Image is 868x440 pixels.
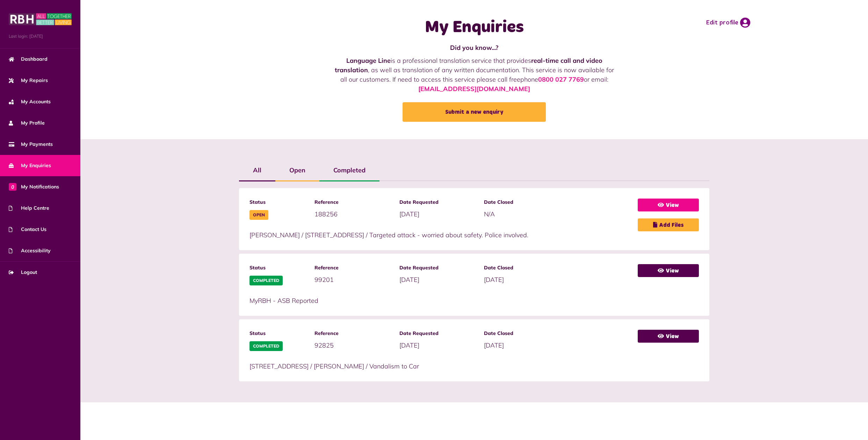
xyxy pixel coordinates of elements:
span: Last login: [DATE] [9,33,72,39]
span: 92825 [314,341,334,349]
span: Status [249,199,308,206]
strong: real-time call and video translation [335,57,602,74]
p: MyRBH - ASB Reported [249,296,631,305]
a: 0800 027 7769 [538,75,584,83]
span: Date Requested [399,330,477,337]
span: Completed [249,276,283,285]
span: Date Requested [399,264,477,271]
span: Date Closed [484,264,562,271]
a: View [638,199,699,211]
strong: Did you know...? [450,44,498,52]
a: Add Files [638,218,699,231]
span: 0 [9,183,16,191]
strong: Language Line [346,57,391,65]
span: 99201 [314,276,334,284]
span: [DATE] [484,276,504,284]
h1: My Enquiries [334,17,614,38]
span: My Profile [9,119,45,127]
span: Date Requested [399,199,477,206]
span: Open [249,210,268,220]
span: 188256 [314,210,338,218]
span: Completed [249,341,283,351]
a: View [638,264,699,277]
span: Status [249,264,308,271]
span: My Payments [9,141,53,148]
span: Date Closed [484,330,562,337]
span: Dashboard [9,55,48,63]
span: My Accounts [9,98,51,105]
a: Edit profile [706,17,750,28]
span: Reference [314,264,392,271]
label: Completed [319,160,379,180]
a: Submit a new enquiry [403,102,546,122]
p: [PERSON_NAME] / [STREET_ADDRESS] / Targeted attack - worried about safety. Police involved. [249,230,631,240]
span: [DATE] [399,276,419,284]
span: Contact Us [9,226,46,233]
span: Accessibility [9,247,51,254]
span: Reference [314,199,392,206]
label: All [239,160,275,180]
span: [DATE] [484,341,504,349]
span: Date Closed [484,199,562,206]
span: [DATE] [399,341,419,349]
span: [DATE] [399,210,419,218]
a: View [638,330,699,343]
a: [EMAIL_ADDRESS][DOMAIN_NAME] [418,85,530,93]
span: My Enquiries [9,162,51,169]
span: My Repairs [9,77,48,84]
p: [STREET_ADDRESS] / [PERSON_NAME] / Vandalism to Car [249,361,631,371]
span: My Notifications [9,183,59,191]
span: Help Centre [9,204,49,212]
p: is a professional translation service that provides , as well as translation of any written docum... [334,56,614,94]
span: Logout [9,269,37,276]
span: Status [249,330,308,337]
label: Open [275,160,319,180]
span: N/A [484,210,495,218]
span: Reference [314,330,392,337]
img: MyRBH [9,12,72,26]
